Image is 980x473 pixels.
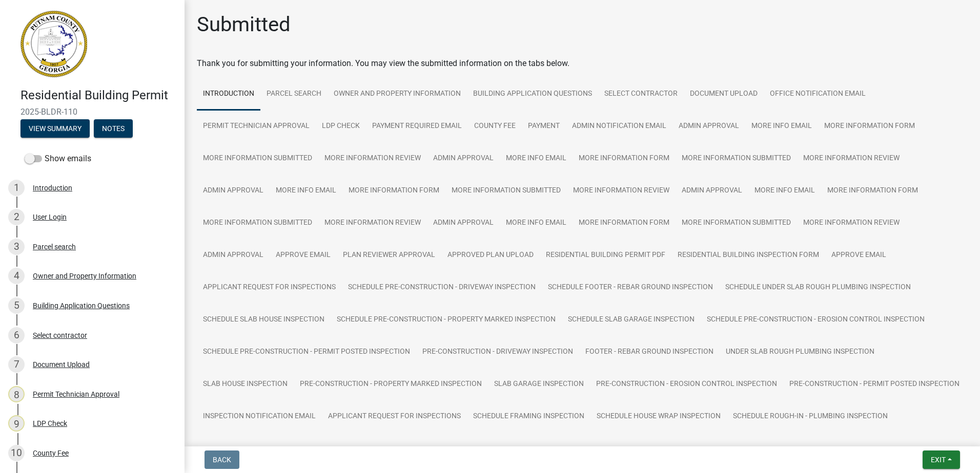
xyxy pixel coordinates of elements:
a: More Information Review [318,142,427,175]
a: More Info Email [500,142,573,175]
a: More Information Form [342,175,445,207]
div: User Login [33,213,67,221]
a: Admin Approval [197,239,270,272]
a: More Information Submitted [197,207,318,240]
a: More Information Submitted [676,207,797,240]
a: Schedule Slab House Inspection [197,304,331,336]
div: 4 [8,268,25,284]
a: Schedule Pre-construction - Property Marked Inspection [331,304,562,336]
a: Schedule Under Slab Rough Plumbing Inspection [719,271,917,304]
a: Admin Approval [427,142,500,175]
a: LDP Check [316,110,366,143]
a: Admin Notification Email [566,110,672,143]
button: Back [205,450,239,469]
div: Introduction [33,184,72,191]
a: More Information Review [797,142,906,175]
button: View Summary [21,119,90,138]
a: Schedule House Wrap Inspection [590,400,727,433]
a: Under Slab Rough Plumbing Inspection [720,336,881,369]
div: 8 [8,386,25,402]
a: Document Upload [684,78,764,111]
a: More Information Submitted [445,175,567,207]
a: Schedule Rough-in - Electrical Inspection [197,433,369,465]
div: 1 [8,180,25,196]
div: Permit Technician Approval [33,391,119,398]
a: More Information Submitted [197,142,318,175]
h4: Residential Building Permit [21,88,176,103]
a: Approved Plan Upload [441,239,540,272]
a: Slab Garage Inspection [488,368,590,401]
a: Payment Required Email [366,110,468,143]
a: Parcel search [260,78,328,111]
a: Applicant Request for Inspections [322,400,467,433]
a: Inspection Notification Email [197,400,322,433]
div: Owner and Property Information [33,272,136,279]
a: Schedule Rough-in - Plumbing Inspection [727,400,894,433]
div: 2 [8,209,25,225]
div: Thank you for submitting your information. You may view the submitted information on the tabs below. [197,57,968,70]
a: Admin Approval [676,175,748,207]
a: Select contractor [598,78,684,111]
div: LDP Check [33,420,67,427]
a: Schedule Pre-construction - Permit Posted Inspection [197,336,416,369]
wm-modal-confirm: Summary [21,125,90,133]
span: Exit [931,456,946,464]
a: Admin Approval [197,175,270,207]
a: More Info Email [745,110,818,143]
a: Plan Reviewer Approval [337,239,441,272]
div: Document Upload [33,361,90,368]
a: More Info Email [270,175,342,207]
a: Residential Building Permit PDF [540,239,671,272]
a: Approve Email [825,239,892,272]
a: Owner and Property Information [328,78,467,111]
span: Back [213,456,231,464]
div: 6 [8,327,25,343]
div: 5 [8,297,25,314]
a: Schedule Footer - Rebar Ground Inspection [542,271,719,304]
div: Parcel search [33,243,76,250]
div: Select contractor [33,332,87,339]
div: Building Application Questions [33,302,130,309]
a: More Info Email [748,175,821,207]
a: Pre-construction - Permit Posted Inspection [783,368,966,401]
img: Putnam County, Georgia [21,11,87,77]
button: Notes [94,119,133,138]
wm-modal-confirm: Notes [94,125,133,133]
a: Approve Email [270,239,337,272]
a: Pre-construction - Erosion Control Inspection [590,368,783,401]
a: More Information Review [318,207,427,240]
div: 3 [8,239,25,255]
a: Slab House Inspection [197,368,294,401]
button: Exit [923,450,960,469]
a: Permit Technician Approval [197,110,316,143]
a: Admin Approval [427,207,500,240]
a: Schedule Pre-construction - Erosion Control Inspection [701,304,931,336]
a: County Fee [468,110,522,143]
a: Applicant Request for Inspections [197,271,342,304]
a: More Information Form [573,142,676,175]
a: Building Application Questions [467,78,598,111]
a: Pre-construction - Driveway Inspection [416,336,579,369]
a: More Information Review [567,175,676,207]
a: Schedule Slab Garage Inspection [562,304,701,336]
div: County Fee [33,449,69,457]
a: More Information Submitted [676,142,797,175]
a: Pre-construction - Property Marked Inspection [294,368,488,401]
a: Footer - Rebar Ground Inspection [579,336,720,369]
a: Schedule Pre-construction - Driveway Inspection [342,271,542,304]
a: Schedule Framing Inspection [467,400,590,433]
div: 9 [8,415,25,432]
a: More Info Email [500,207,573,240]
div: 10 [8,445,25,461]
label: Show emails [25,153,91,165]
span: 2025-BLDR-110 [21,107,164,117]
a: More Information Review [797,207,906,240]
a: Admin Approval [672,110,745,143]
a: More Information Form [573,207,676,240]
a: Payment [522,110,566,143]
a: Residential Building Inspection Form [671,239,825,272]
h1: Submitted [197,12,291,37]
a: More Information Form [821,175,924,207]
a: Office Notification Email [764,78,872,111]
div: 7 [8,356,25,373]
